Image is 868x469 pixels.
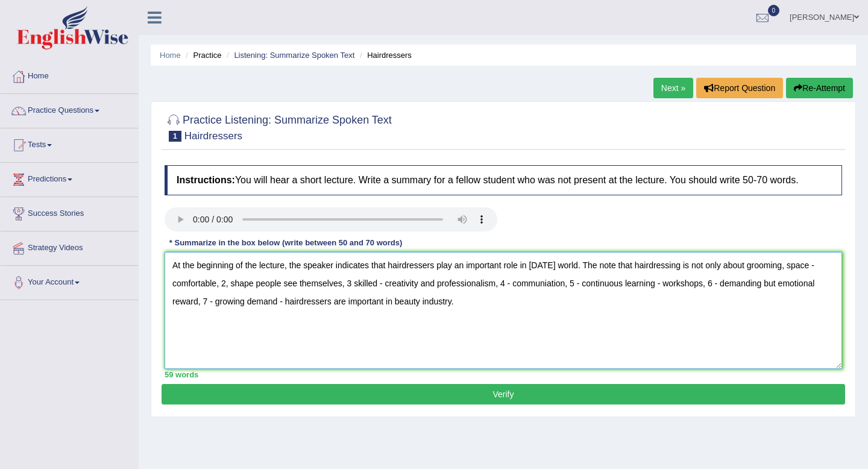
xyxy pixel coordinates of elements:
[357,49,412,61] li: Hairdressers
[169,131,181,142] span: 1
[1,266,138,296] a: Your Account
[184,130,242,142] small: Hairdressers
[786,78,853,98] button: Re-Attempt
[165,112,392,142] h2: Practice Listening: Summarize Spoken Text
[1,60,138,90] a: Home
[768,5,780,16] span: 0
[183,49,221,61] li: Practice
[1,197,138,227] a: Success Stories
[234,51,354,60] a: Listening: Summarize Spoken Text
[696,78,783,98] button: Report Question
[1,128,138,159] a: Tests
[1,94,138,124] a: Practice Questions
[165,369,842,380] div: 59 words
[1,163,138,193] a: Predictions
[177,175,235,185] b: Instructions:
[653,78,693,98] a: Next »
[162,384,845,404] button: Verify
[160,51,181,60] a: Home
[165,165,842,195] h4: You will hear a short lecture. Write a summary for a fellow student who was not present at the le...
[165,238,407,249] div: * Summarize in the box below (write between 50 and 70 words)
[1,231,138,262] a: Strategy Videos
